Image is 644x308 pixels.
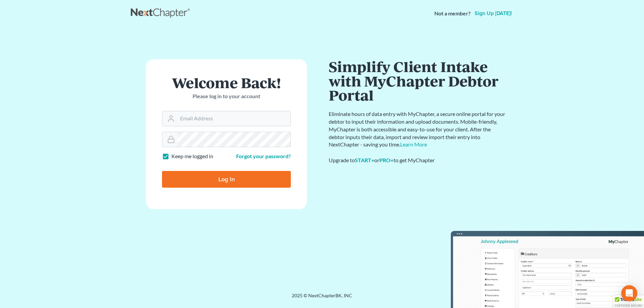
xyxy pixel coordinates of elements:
label: Keep me logged in [171,152,213,160]
div: TrustedSite Certified [613,295,644,308]
input: Email Address [177,111,290,126]
p: Please log in to your account [162,93,291,100]
h1: Welcome Back! [162,75,291,90]
h1: Simplify Client Intake with MyChapter Debtor Portal [329,59,506,102]
div: Upgrade to or to get MyChapter [329,157,506,164]
div: Open Intercom Messenger [621,285,637,301]
strong: Not a member? [434,10,471,17]
input: Log In [162,171,291,188]
a: START+ [355,157,374,163]
a: PRO+ [379,157,393,163]
p: Eliminate hours of data entry with MyChapter, a secure online portal for your debtor to input the... [329,110,506,148]
a: Forgot your password? [236,153,291,159]
a: Learn More [400,141,427,147]
div: 2025 © NextChapterBK, INC [131,292,513,304]
a: Sign up [DATE]! [473,11,513,16]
